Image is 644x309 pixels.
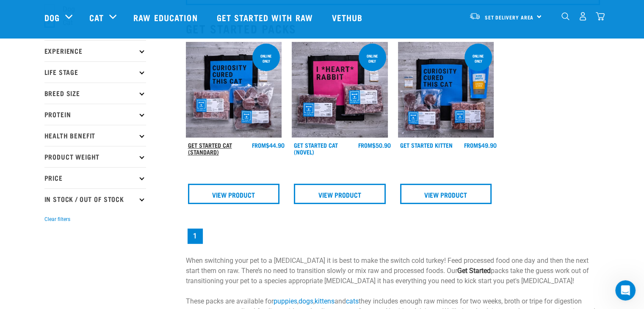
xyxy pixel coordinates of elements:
div: online only [359,50,386,67]
strong: Get Started [457,267,491,275]
div: online only [252,50,280,67]
img: user.png [578,12,587,21]
img: van-moving.png [469,12,481,20]
a: dogs [299,297,313,305]
p: Price [44,167,146,188]
nav: pagination [186,227,600,246]
div: $44.90 [252,142,285,149]
div: $49.90 [464,142,497,149]
button: Clear filters [44,215,70,223]
img: Assortment Of Raw Essential Products For Cats Including, Pink And Black Tote Bag With "I *Heart* ... [292,42,388,138]
a: Raw Education [125,0,208,34]
a: kittens [315,297,334,305]
span: FROM [252,143,266,146]
span: FROM [358,143,372,146]
a: Get Started Cat (Novel) [294,143,338,153]
p: Protein [44,104,146,125]
a: View Product [400,184,492,204]
a: Page 1 [188,229,203,244]
img: home-icon-1@2x.png [561,12,569,20]
span: FROM [464,143,478,146]
a: puppies [274,297,297,305]
a: Get Started Cat (Standard) [188,143,232,153]
a: Get started with Raw [208,0,323,34]
span: Set Delivery Area [485,16,534,19]
p: Health Benefit [44,125,146,146]
p: In Stock / Out Of Stock [44,188,146,210]
a: Cat [89,11,104,24]
a: View Product [188,184,280,204]
img: Assortment Of Raw Essential Products For Cats Including, Blue And Black Tote Bag With "Curiosity ... [186,42,282,138]
p: Experience [44,40,146,61]
a: View Product [294,184,386,204]
iframe: Intercom live chat [615,280,636,301]
p: Product Weight [44,146,146,167]
p: Life Stage [44,61,146,83]
a: Get Started Kitten [400,143,453,146]
img: NSP Kitten Update [398,42,494,138]
img: home-icon@2x.png [596,12,605,21]
div: online only [464,50,492,67]
p: Breed Size [44,83,146,104]
a: Vethub [323,0,373,34]
a: Dog [44,11,60,24]
a: cats [346,297,359,305]
div: $50.90 [358,142,391,149]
